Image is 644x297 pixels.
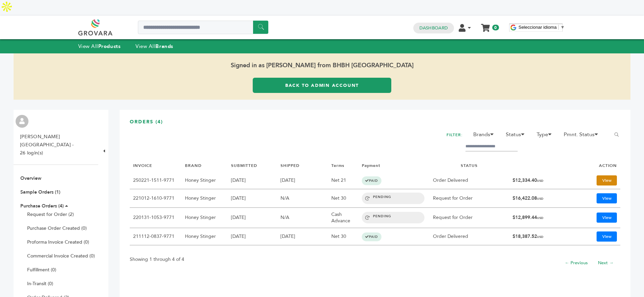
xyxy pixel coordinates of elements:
th: ACTION [574,159,620,172]
td: $12,899.44 [509,208,574,228]
a: Seleccionar idioma​ [519,25,565,30]
a: Proforma Invoice Created (0) [27,239,89,245]
td: N/A [277,208,328,228]
a: View [597,231,617,242]
span: Signed in as [PERSON_NAME] from BHBH [GEOGRAPHIC_DATA] [14,53,630,78]
td: Cash Advance [328,208,358,228]
a: View [597,193,617,203]
td: Request for Order [430,208,509,228]
strong: Brands [155,43,173,50]
td: Net 21 [328,172,358,189]
a: 221012-1610-9771 [133,195,174,201]
li: Type [533,130,559,142]
td: [DATE] [228,189,277,208]
span: USD [537,179,543,183]
td: [DATE] [228,228,277,245]
a: BRAND [185,163,202,168]
a: View [597,175,617,185]
td: Net 30 [328,189,358,208]
td: Honey Stinger [182,228,228,245]
span: USD [537,235,543,239]
h3: ORDERS (4) [130,119,620,130]
a: Sample Orders (1) [20,189,60,195]
td: $16,422.08 [509,189,574,208]
a: View [597,213,617,223]
li: Status [502,130,532,142]
p: Showing 1 through 4 of 4 [130,255,184,264]
a: INVOICE [133,163,152,168]
a: 211112-0837-9771 [133,233,174,240]
td: Order Delivered [430,228,509,245]
a: Request for Order (2) [27,211,74,218]
td: Request for Order [430,189,509,208]
a: Terms [331,163,344,168]
a: Commercial Invoice Created (0) [27,253,95,259]
td: Honey Stinger [182,208,228,228]
a: SUBMITTED [231,163,257,168]
a: Payment [362,163,380,168]
a: Purchase Orders (4) [20,203,64,209]
td: Net 30 [328,228,358,245]
a: Fulfillment (0) [27,267,56,273]
li: Brands [470,130,501,142]
td: $12,334.40 [509,172,574,189]
td: $18,387.52 [509,228,574,245]
a: ← Previous [565,260,588,266]
span: USD [537,216,543,220]
span: Seleccionar idioma [519,25,557,30]
input: Filter by keywords [465,142,518,151]
th: STATUS [430,159,509,172]
li: Pmnt. Status [560,130,605,142]
a: Back to Admin Account [253,78,391,93]
td: [DATE] [228,172,277,189]
a: 220131-1053-9771 [133,214,174,221]
span: 0 [492,25,499,30]
span: PENDING [362,212,424,223]
a: Purchase Order Created (0) [27,225,87,231]
a: Overview [20,175,41,181]
td: [DATE] [228,208,277,228]
a: In-Transit (0) [27,280,53,287]
a: SHIPPED [281,163,299,168]
span: PENDING [362,193,424,204]
a: My Cart [481,22,489,29]
a: Next → [598,260,614,266]
a: View AllProducts [78,43,121,50]
h2: FILTER: [446,130,463,140]
strong: Products [98,43,121,50]
td: Order Delivered [430,172,509,189]
td: [DATE] [277,228,328,245]
a: View AllBrands [136,43,173,50]
span: PAID [362,176,381,185]
td: [DATE] [277,172,328,189]
span: USD [537,197,543,201]
td: Honey Stinger [182,189,228,208]
td: N/A [277,189,328,208]
span: PAID [362,232,381,241]
a: 250221-1511-9771 [133,177,174,183]
a: Dashboard [419,25,448,31]
input: Search a product or brand... [138,21,268,34]
td: Honey Stinger [182,172,228,189]
li: [PERSON_NAME][GEOGRAPHIC_DATA] - 26 login(s) [17,133,96,157]
img: profile.png [16,115,28,128]
span: ▼ [560,25,565,30]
